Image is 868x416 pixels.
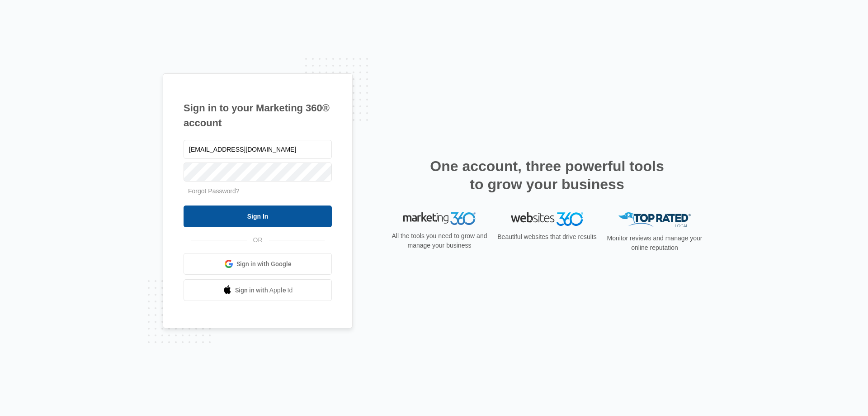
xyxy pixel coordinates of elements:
h1: Sign in to your Marketing 360® account [184,100,332,130]
input: Sign In [184,206,332,227]
h2: One account, three powerful tools to grow your business [427,157,667,193]
a: Sign in with Apple Id [184,279,332,301]
input: Email [184,140,332,159]
span: Sign in with Google [236,259,292,269]
p: All the tools you need to grow and manage your business [389,231,490,250]
span: OR [247,235,269,245]
img: Websites 360 [511,212,583,225]
img: Marketing 360 [403,212,476,225]
img: Top Rated Local [618,212,691,227]
a: Sign in with Google [184,253,332,275]
span: Sign in with Apple Id [235,286,293,295]
p: Beautiful websites that drive results [496,232,598,242]
p: Monitor reviews and manage your online reputation [604,234,705,253]
a: Forgot Password? [188,187,240,195]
